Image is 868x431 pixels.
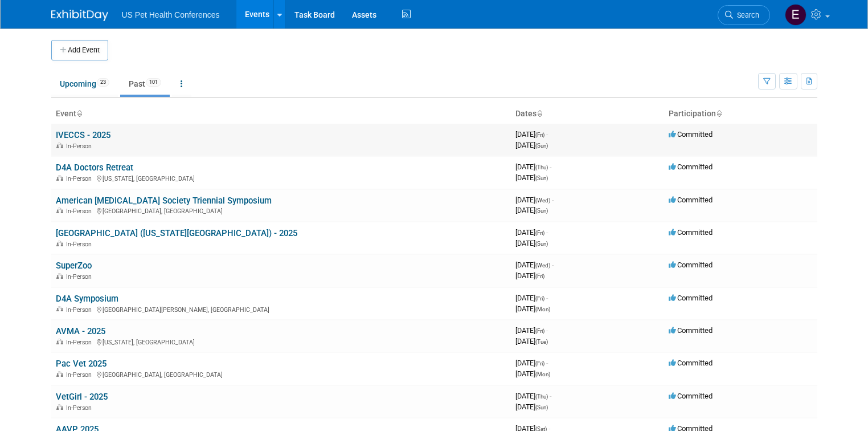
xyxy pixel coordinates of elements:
span: (Fri) [535,295,544,302]
span: (Sun) [535,175,548,181]
a: D4A Doctors Retreat [56,162,133,173]
span: (Wed) [535,262,550,269]
div: [US_STATE], [GEOGRAPHIC_DATA] [56,173,506,182]
img: In-Person Event [56,371,63,377]
img: ExhibitDay [51,10,108,21]
div: [GEOGRAPHIC_DATA][PERSON_NAME], [GEOGRAPHIC_DATA] [56,304,506,314]
th: Participation [664,104,817,124]
span: [DATE] [515,141,548,149]
img: In-Person Event [56,273,63,279]
span: US Pet Health Conferences [122,10,220,19]
span: - [550,392,551,400]
span: [DATE] [515,261,554,269]
span: [DATE] [515,130,548,139]
span: Committed [669,196,713,204]
img: In-Person Event [56,241,63,246]
a: Sort by Event Name [76,109,82,118]
img: In-Person Event [56,404,63,410]
span: In-Person [66,143,95,150]
span: Committed [669,326,713,335]
span: (Mon) [535,306,550,312]
a: VetGirl - 2025 [56,392,108,402]
th: Dates [511,104,664,124]
span: (Thu) [535,393,548,400]
span: (Mon) [535,371,550,377]
a: Past101 [120,73,170,95]
span: (Fri) [535,328,544,334]
span: Committed [669,294,713,302]
span: - [550,162,551,171]
span: In-Person [66,175,95,182]
span: (Sun) [535,241,548,247]
a: American [MEDICAL_DATA] Society Triennial Symposium [56,196,272,206]
span: (Sun) [535,404,548,410]
img: In-Person Event [56,208,63,213]
span: (Fri) [535,360,544,367]
span: In-Person [66,241,95,248]
span: - [546,228,548,237]
span: [DATE] [515,304,550,313]
span: In-Person [66,371,95,379]
a: Upcoming23 [51,73,118,95]
span: (Sun) [535,143,548,149]
span: Committed [669,162,713,171]
span: [DATE] [515,392,551,400]
span: [DATE] [515,369,550,378]
span: In-Person [66,339,95,346]
span: [DATE] [515,326,548,335]
span: Committed [669,359,713,367]
a: Pac Vet 2025 [56,359,107,369]
img: In-Person Event [56,175,63,181]
span: Committed [669,228,713,237]
span: In-Person [66,404,95,412]
a: D4A Symposium [56,294,118,304]
span: [DATE] [515,402,548,411]
span: [DATE] [515,271,544,280]
span: [DATE] [515,173,548,182]
span: - [546,326,548,335]
span: [DATE] [515,228,548,237]
span: (Fri) [535,132,544,138]
span: - [546,359,548,367]
span: Committed [669,392,713,400]
span: [DATE] [515,337,548,345]
a: [GEOGRAPHIC_DATA] ([US_STATE][GEOGRAPHIC_DATA]) - 2025 [56,228,297,238]
span: [DATE] [515,196,554,204]
a: IVECCS - 2025 [56,130,110,140]
th: Event [51,104,511,124]
span: In-Person [66,273,95,280]
span: [DATE] [515,294,548,302]
img: In-Person Event [56,143,63,148]
span: (Fri) [535,273,544,279]
img: In-Person Event [56,339,63,344]
span: - [552,261,554,269]
span: (Wed) [535,197,550,204]
span: (Thu) [535,164,548,170]
button: Add Event [51,40,108,60]
a: Sort by Start Date [537,109,542,118]
span: - [546,130,548,139]
span: In-Person [66,208,95,215]
span: Committed [669,130,713,139]
span: Committed [669,261,713,269]
a: Search [718,5,770,25]
span: In-Person [66,306,95,314]
img: In-Person Event [56,306,63,312]
img: Erika Plata [785,4,806,26]
span: Search [733,11,759,19]
div: [US_STATE], [GEOGRAPHIC_DATA] [56,337,506,346]
span: [DATE] [515,206,548,214]
span: [DATE] [515,359,548,367]
a: AVMA - 2025 [56,326,105,336]
span: [DATE] [515,239,548,247]
span: - [546,294,548,302]
div: [GEOGRAPHIC_DATA], [GEOGRAPHIC_DATA] [56,206,506,215]
span: - [552,196,554,204]
span: (Fri) [535,230,544,236]
span: 23 [97,78,109,87]
span: (Tue) [535,339,548,345]
a: Sort by Participation Type [716,109,722,118]
span: 101 [146,78,161,87]
span: [DATE] [515,162,551,171]
div: [GEOGRAPHIC_DATA], [GEOGRAPHIC_DATA] [56,369,506,379]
